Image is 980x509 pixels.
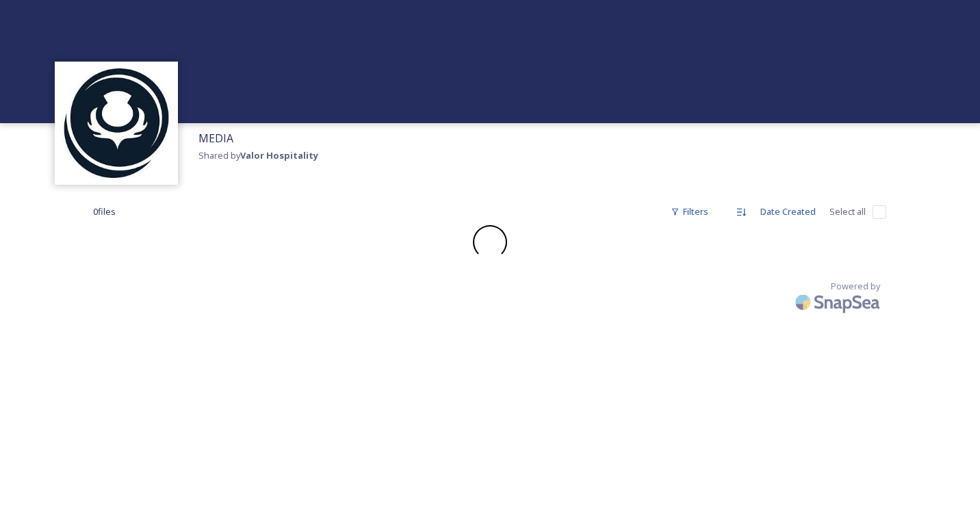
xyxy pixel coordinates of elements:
[753,198,823,225] div: Date Created
[240,149,318,161] strong: Valor Hospitality
[831,280,880,293] span: Powered by
[791,286,887,318] img: SnapSea Logo
[664,198,715,225] div: Filters
[198,131,233,146] span: MEDIA
[829,205,866,218] span: Select all
[62,68,171,178] img: images
[198,149,318,161] span: Shared by
[93,205,116,218] span: 0 file s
